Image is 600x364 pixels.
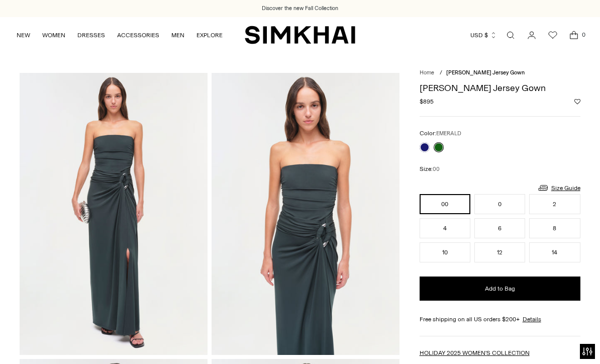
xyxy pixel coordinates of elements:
button: USD $ [470,24,497,46]
button: Add to Wishlist [574,99,580,105]
a: DRESSES [77,24,105,46]
a: Home [420,69,434,76]
a: NEW [17,24,30,46]
span: 00 [433,166,440,172]
nav: breadcrumbs [420,69,580,77]
span: $895 [420,97,434,106]
img: Emma Strapless Jersey Gown [212,73,399,355]
a: EXPLORE [196,24,223,46]
button: 10 [420,242,470,262]
h1: [PERSON_NAME] Jersey Gown [420,83,580,93]
span: 0 [579,30,588,39]
button: 4 [420,218,470,238]
label: Size: [420,164,440,174]
div: Free shipping on all US orders $200+ [420,315,580,324]
button: 0 [474,194,525,214]
button: 14 [529,242,580,262]
a: Size Guide [537,181,580,194]
span: [PERSON_NAME] Jersey Gown [446,69,525,76]
label: Color: [420,129,461,138]
a: MEN [171,24,184,46]
a: Open search modal [501,25,521,45]
a: Details [523,315,541,324]
a: ACCESSORIES [117,24,159,46]
button: 2 [529,194,580,214]
button: 8 [529,218,580,238]
button: Add to Bag [420,277,580,301]
a: Go to the account page [522,25,542,45]
a: Open cart modal [564,25,584,45]
a: SIMKHAI [245,25,355,45]
button: 12 [474,242,525,262]
button: 6 [474,218,525,238]
div: / [440,69,442,77]
span: Add to Bag [485,285,515,293]
button: 00 [420,194,470,214]
a: Wishlist [543,25,563,45]
a: WOMEN [42,24,65,46]
a: Discover the new Fall Collection [262,5,338,13]
span: EMERALD [436,130,461,137]
a: HOLIDAY 2025 WOMEN'S COLLECTION [420,349,530,356]
img: Emma Strapless Jersey Gown [20,73,208,355]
